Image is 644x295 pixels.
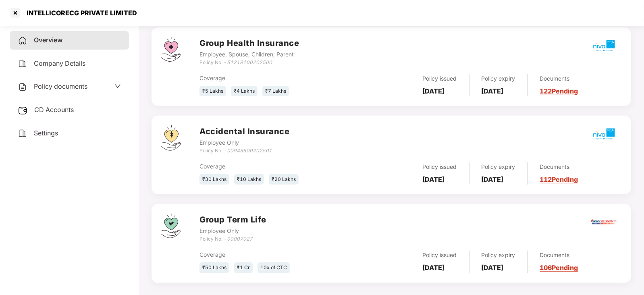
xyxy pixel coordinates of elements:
[423,162,457,171] div: Policy issued
[199,138,289,147] div: Employee Only
[34,106,74,114] span: CD Accounts
[199,59,299,66] div: Policy No. -
[18,36,27,46] img: svg+xml;base64,PHN2ZyB4bWxucz0iaHR0cDovL3d3dy53My5vcmcvMjAwMC9zdmciIHdpZHRoPSIyNCIgaGVpZ2h0PSIyNC...
[540,175,578,183] a: 112 Pending
[227,147,272,154] i: 00943500202501
[482,251,515,260] div: Policy expiry
[199,37,299,50] h3: Group Health Insurance
[227,236,253,242] i: 00007027
[34,82,87,90] span: Policy documents
[18,129,27,138] img: svg+xml;base64,PHN2ZyB4bWxucz0iaHR0cDovL3d3dy53My5vcmcvMjAwMC9zdmciIHdpZHRoPSIyNCIgaGVpZ2h0PSIyNC...
[423,87,445,95] b: [DATE]
[423,175,445,183] b: [DATE]
[234,262,253,273] div: ₹1 Cr
[199,50,299,59] div: Employee, Spouse, Children, Parent
[18,59,27,69] img: svg+xml;base64,PHN2ZyB4bWxucz0iaHR0cDovL3d3dy53My5vcmcvMjAwMC9zdmciIHdpZHRoPSIyNCIgaGVpZ2h0PSIyNC...
[199,174,229,185] div: ₹30 Lakhs
[540,87,578,95] a: 122 Pending
[199,262,229,273] div: ₹50 Lakhs
[34,36,62,44] span: Overview
[199,147,289,155] div: Policy No. -
[234,174,264,185] div: ₹10 Lakhs
[540,251,578,260] div: Documents
[161,125,181,151] img: svg+xml;base64,PHN2ZyB4bWxucz0iaHR0cDovL3d3dy53My5vcmcvMjAwMC9zdmciIHdpZHRoPSI0OS4zMjEiIGhlaWdodD...
[199,226,266,235] div: Employee Only
[423,251,457,260] div: Policy issued
[18,106,28,115] img: svg+xml;base64,PHN2ZyB3aWR0aD0iMjUiIGhlaWdodD0iMjQiIHZpZXdCb3g9IjAgMCAyNSAyNCIgZmlsbD0ibm9uZSIgeG...
[482,264,504,272] b: [DATE]
[199,86,226,97] div: ₹5 Lakhs
[199,125,289,138] h3: Accidental Insurance
[199,162,340,171] div: Coverage
[590,31,618,60] img: mbhicl.png
[590,120,618,148] img: mbhicl.png
[161,214,181,238] img: svg+xml;base64,PHN2ZyB4bWxucz0iaHR0cDovL3d3dy53My5vcmcvMjAwMC9zdmciIHdpZHRoPSI0Ny43MTQiIGhlaWdodD...
[199,235,266,243] div: Policy No. -
[231,86,258,97] div: ₹4 Lakhs
[199,250,340,259] div: Coverage
[34,59,85,67] span: Company Details
[482,87,504,95] b: [DATE]
[114,83,121,89] span: down
[482,74,515,83] div: Policy expiry
[161,37,181,62] img: svg+xml;base64,PHN2ZyB4bWxucz0iaHR0cDovL3d3dy53My5vcmcvMjAwMC9zdmciIHdpZHRoPSI0Ny43MTQiIGhlaWdodD...
[540,74,578,83] div: Documents
[482,175,504,183] b: [DATE]
[540,162,578,171] div: Documents
[540,264,578,272] a: 106 Pending
[34,129,58,137] span: Settings
[199,74,340,83] div: Coverage
[482,162,515,171] div: Policy expiry
[258,262,290,273] div: 10x of CTC
[423,264,445,272] b: [DATE]
[262,86,289,97] div: ₹7 Lakhs
[18,82,27,92] img: svg+xml;base64,PHN2ZyB4bWxucz0iaHR0cDovL3d3dy53My5vcmcvMjAwMC9zdmciIHdpZHRoPSIyNCIgaGVpZ2h0PSIyNC...
[269,174,299,185] div: ₹20 Lakhs
[199,214,266,226] h3: Group Term Life
[227,59,272,65] i: 51219100202500
[423,74,457,83] div: Policy issued
[590,208,618,236] img: iciciprud.png
[22,9,137,17] div: INTELLICORECG PRIVATE LIMITED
